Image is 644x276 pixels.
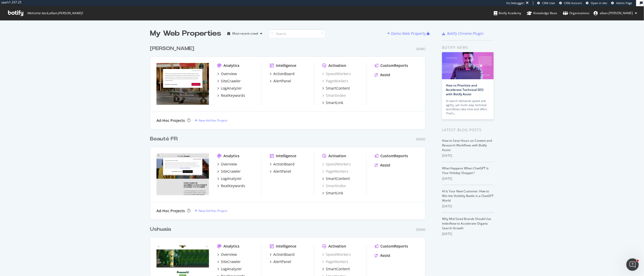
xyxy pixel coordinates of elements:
div: Assist [380,163,391,168]
div: Intelligence [276,153,296,159]
div: SiteCrawler [221,259,241,264]
input: Search [268,29,325,38]
a: CustomReports [375,63,408,68]
div: RealKeywords [221,183,245,188]
a: [PERSON_NAME] [150,45,196,52]
a: AlertPanel [270,78,291,84]
a: SiteCrawler [217,78,241,84]
a: SiteCrawler [217,259,241,264]
a: CustomReports [375,153,408,159]
div: New Ad-Hoc Project [199,118,227,123]
a: AlertPanel [270,259,291,264]
a: SpeedWorkers [322,252,351,257]
div: Demo Web Property [391,31,426,36]
a: SmartContent [322,266,350,272]
a: Botify Academy [494,6,521,20]
a: New Ad-Hoc Project [195,118,227,123]
div: Demo [416,137,425,141]
a: AlertPanel [270,169,291,174]
a: How to Save Hours on Content and Research Workflows with Botify Assist [442,138,492,152]
div: AlertPanel [273,78,291,84]
div: AI search demands speed and agility, yet multi-step technical workflows take time and effort. Tha... [446,99,490,115]
div: Organizations [563,11,590,16]
a: Overview [217,252,237,257]
div: SmartContent [326,266,350,272]
div: AlertPanel [273,169,291,174]
div: CustomReports [380,153,408,159]
a: SpeedWorkers [322,71,351,76]
div: ActionBoard [273,252,295,257]
div: Knowledge Base [527,11,557,16]
div: ActionBoard [273,162,295,167]
div: [DATE] [442,204,494,209]
a: SmartIndex [322,93,346,98]
div: Beauté FR [150,135,178,143]
div: [DATE] [442,176,494,181]
a: Admin Page [611,1,632,5]
a: LogAnalyzer [217,266,242,272]
div: SiteCrawler [221,169,241,174]
a: SiteCrawler [217,169,241,174]
a: PageWorkers [322,78,348,84]
div: Latest Blog Posts [442,127,494,133]
iframe: Intercom live chat [626,258,639,271]
img: Beauté FR [156,153,209,195]
span: CRM User [542,1,556,5]
span: CRM Account [564,1,582,5]
a: SmartLink [322,191,343,196]
div: SmartLink [326,191,343,196]
div: CustomReports [380,244,408,249]
a: PageWorkers [322,259,348,264]
div: Assist [380,72,391,77]
a: Overview [217,71,237,76]
a: SmartContent [322,86,350,91]
div: Botify Chrome Plugin [447,31,484,36]
a: Assist [375,72,391,77]
button: alban.[PERSON_NAME] [590,9,641,17]
a: SmartIndex [322,183,346,188]
div: Activation [328,63,346,68]
a: ActionBoard [270,252,295,257]
a: RealKeywords [217,183,245,188]
div: LogAnalyzer [221,86,242,91]
div: New Ad-Hoc Project [199,209,227,213]
a: Organizations [563,6,590,20]
div: [DATE] [442,232,494,236]
div: Botify Academy [494,11,521,16]
span: Welcome back, alban.[PERSON_NAME] ! [27,11,83,15]
div: SmartContent [326,86,350,91]
a: PageWorkers [322,169,348,174]
div: LogAnalyzer [221,266,242,272]
div: SiteCrawler [221,78,241,84]
a: What Happens When ChatGPT Is Your Holiday Shopper? [442,166,489,175]
div: ActionBoard [273,71,295,76]
a: New Ad-Hoc Project [195,209,227,213]
span: Admin Page [616,1,632,5]
div: Overview [221,252,237,257]
div: Demo [416,227,425,232]
div: Assist [380,253,391,258]
img: Roger Vivier [156,63,209,105]
a: Demo Web Property [387,31,427,36]
div: Overview [221,71,237,76]
a: Ushuaia [150,226,173,233]
div: Intelligence [276,63,296,68]
div: SmartLink [326,100,343,105]
div: Ushuaia [150,226,171,233]
div: Intelligence [276,244,296,249]
div: [PERSON_NAME] [150,45,194,52]
div: Overview [221,162,237,167]
a: Why Mid-Sized Brands Should Use IndexNow to Accelerate Organic Search Growth [442,217,491,230]
a: How to Prioritize and Accelerate Technical SEO with Botify Assist [446,83,483,96]
a: Assist [375,253,391,258]
div: RealKeywords [221,93,245,98]
a: ActionBoard [270,162,295,167]
a: Overview [217,162,237,167]
a: SpeedWorkers [322,162,351,167]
